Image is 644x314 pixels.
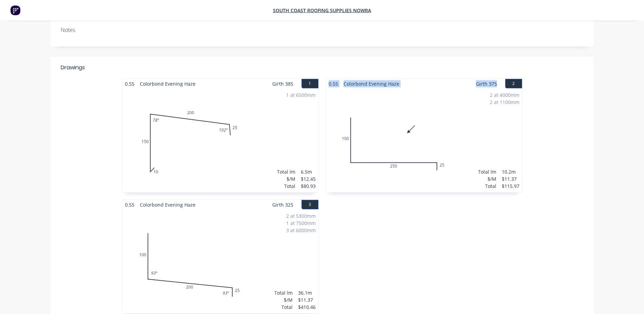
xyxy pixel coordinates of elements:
div: $/M [274,296,293,303]
div: 0101502002578º102º1 at 6500mmTotal lm$/MTotal6.5m$12.45$80.93 [122,89,318,192]
span: Girth 325 [272,200,293,210]
div: 1 at 7500mm [286,220,316,227]
div: 2 at 1100mm [490,99,519,106]
span: 0.55 [122,79,137,89]
span: Colorbond Evening Haze [137,200,198,210]
div: Total [274,303,293,311]
div: Total [277,182,295,190]
div: 10.2m [502,168,519,175]
button: 3 [301,200,318,209]
div: Total lm [478,168,496,175]
div: $115.97 [502,182,519,190]
div: $11.37 [298,296,316,303]
span: 0.55 [326,79,341,89]
div: Total lm [274,289,293,296]
img: Factory [10,5,20,15]
button: 2 [505,79,522,88]
div: 36.1m [298,289,316,296]
div: 1 at 6500mm [286,91,316,99]
span: Girth 385 [272,79,293,89]
div: 3 at 6000mm [286,227,316,234]
div: 01002002593º93º2 at 5300mm1 at 7500mm3 at 6000mmTotal lm$/MTotal36.1m$11.37$410.46 [122,210,318,313]
div: Total lm [277,168,295,175]
div: 2 at 4000mm [490,91,519,99]
span: Colorbond Evening Haze [341,79,402,89]
div: $11.37 [502,175,519,182]
div: 6.5m [301,168,316,175]
button: 1 [301,79,318,88]
div: $80.93 [301,182,316,190]
div: $/M [478,175,496,182]
div: Drawings [61,64,85,72]
div: $410.46 [298,303,316,311]
span: Colorbond Evening Haze [137,79,198,89]
span: 0.55 [122,200,137,210]
div: $12.45 [301,175,316,182]
div: 0100250252 at 4000mm2 at 1100mmTotal lm$/MTotal10.2m$11.37$115.97 [326,89,522,192]
a: South Coast Roofing Supplies Nowra [273,7,371,14]
div: Total [478,182,496,190]
div: 2 at 5300mm [286,212,316,220]
div: $/M [277,175,295,182]
span: Girth 375 [476,79,497,89]
div: Notes [61,27,584,33]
